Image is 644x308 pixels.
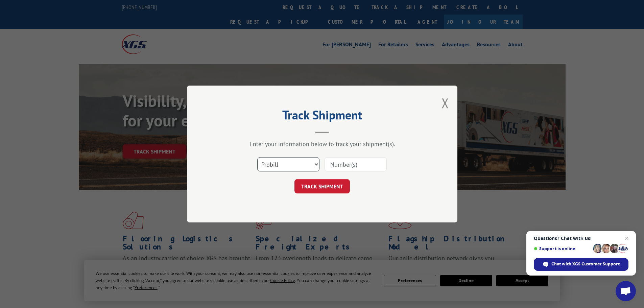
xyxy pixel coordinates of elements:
[534,258,628,271] span: Chat with XGS Customer Support
[534,236,628,241] span: Questions? Chat with us!
[221,140,424,148] div: Enter your information below to track your shipment(s).
[616,281,636,301] a: Open chat
[294,179,350,193] button: TRACK SHIPMENT
[442,94,449,112] button: Close modal
[325,157,387,171] input: Number(s)
[551,261,620,267] span: Chat with XGS Customer Support
[221,110,424,123] h2: Track Shipment
[534,246,591,251] span: Support is online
